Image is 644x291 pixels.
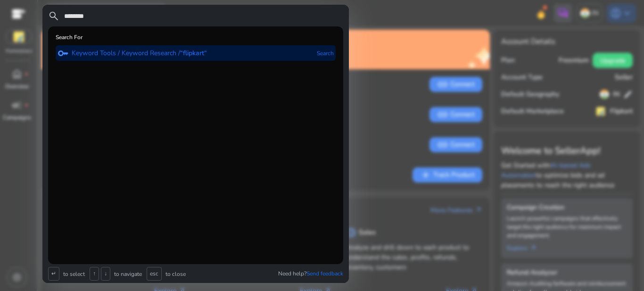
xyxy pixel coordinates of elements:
[48,10,59,22] span: search
[278,270,343,277] p: Need help?
[48,267,59,281] span: ↵
[147,267,162,281] span: esc
[72,49,207,58] p: Keyword Tools / Keyword Research /
[164,270,186,278] p: to close
[180,49,207,58] b: “flipkart“
[306,270,343,277] span: Send feedback
[112,270,142,278] p: to navigate
[61,270,85,278] p: to select
[317,45,334,61] p: Search
[56,34,83,41] h6: Search For
[101,267,110,281] span: ↓
[58,48,69,59] span: key
[90,267,99,281] span: ↑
